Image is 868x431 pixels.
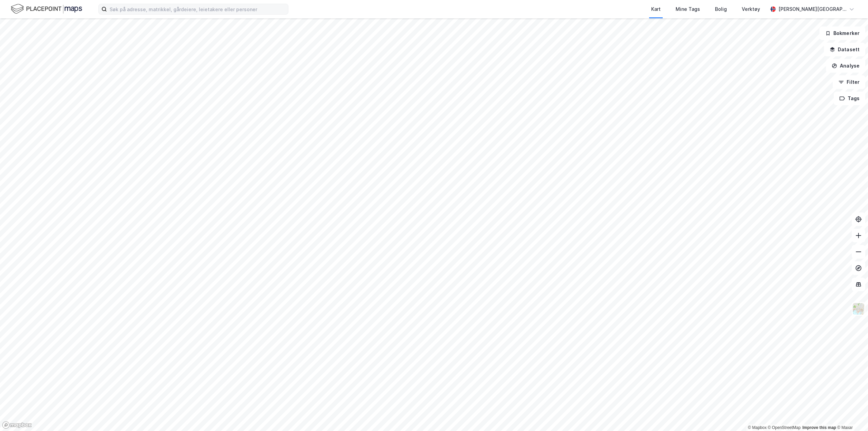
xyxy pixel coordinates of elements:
input: Søk på adresse, matrikkel, gårdeiere, leietakere eller personer [107,4,288,14]
div: Verktøy [742,5,760,13]
iframe: Chat Widget [834,398,868,431]
img: logo.f888ab2527a4732fd821a326f86c7f29.svg [11,3,82,15]
div: [PERSON_NAME][GEOGRAPHIC_DATA] [778,5,846,13]
div: Bolig [715,5,727,13]
div: Kart [651,5,661,13]
div: Mine Tags [676,5,700,13]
